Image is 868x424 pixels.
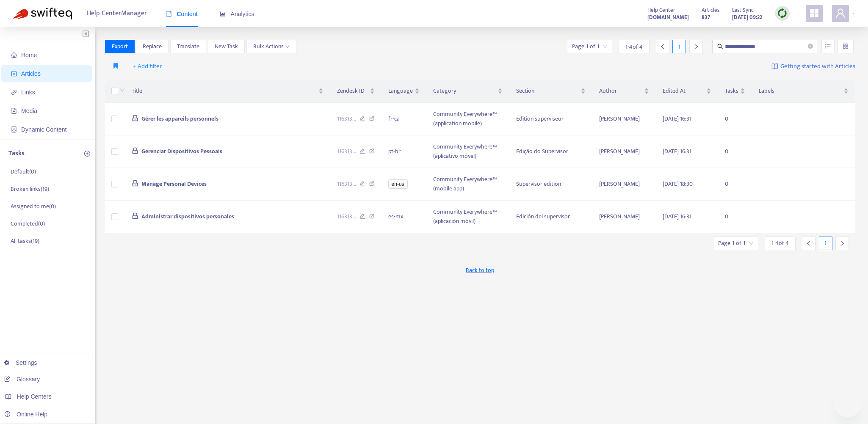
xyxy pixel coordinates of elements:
[771,63,778,70] img: image-link
[132,212,138,219] span: lock
[509,135,592,168] td: Edição do Supervisor
[647,12,689,22] a: [DOMAIN_NAME]
[592,80,655,103] th: Author
[132,86,317,96] span: Title
[771,60,855,73] a: Getting started with Articles
[381,80,426,103] th: Language
[253,42,290,51] span: Bulk Actions
[771,239,789,248] span: 1 - 4 of 4
[177,42,199,51] span: Translate
[11,167,36,176] p: Default ( 0 )
[516,86,579,96] span: Section
[834,390,861,417] iframe: Button to launch messaging window
[625,42,643,51] span: 1 - 4 of 4
[141,146,222,156] span: Gerenciar Dispositivos Pessoais
[732,6,754,15] span: Last Sync
[825,43,831,49] span: unordered-list
[166,11,172,17] span: book
[388,179,408,189] span: en-us
[718,135,752,168] td: 0
[808,44,813,49] span: close-circle
[381,201,426,233] td: es-mx
[718,201,752,233] td: 0
[17,393,52,400] span: Help Centers
[143,42,162,51] span: Replace
[839,240,845,246] span: right
[466,266,494,275] span: Back to top
[663,212,691,221] span: [DATE] 16:31
[509,103,592,135] td: Édition superviseur
[13,8,72,19] img: Swifteq
[112,42,128,51] span: Export
[809,8,819,18] span: appstore
[777,8,788,19] img: sync.dc5367851b00ba804db3.png
[11,108,17,114] span: file-image
[220,11,226,17] span: area-chart
[509,168,592,201] td: Supervisor edition
[21,70,41,77] span: Articles
[381,135,426,168] td: pt-br
[120,88,125,93] span: down
[132,115,138,121] span: lock
[11,184,49,193] p: Broken links ( 19 )
[509,80,592,103] th: Section
[337,86,368,96] span: Zendesk ID
[125,80,330,103] th: Title
[166,11,198,17] span: Content
[21,52,37,58] span: Home
[215,42,238,51] span: New Task
[672,40,686,53] div: 1
[819,237,832,250] div: 1
[11,237,39,245] p: All tasks ( 19 )
[599,86,642,96] span: Author
[592,168,655,201] td: [PERSON_NAME]
[105,40,135,53] button: Export
[132,180,138,187] span: lock
[21,126,66,133] span: Dynamic Content
[4,359,37,366] a: Settings
[170,40,206,53] button: Translate
[426,103,510,135] td: Community Everywhere™ (application mobile)
[426,80,510,103] th: Category
[717,44,723,50] span: search
[663,179,693,189] span: [DATE] 18:30
[821,40,835,53] button: unordered-list
[780,62,855,72] span: Getting started with Articles
[337,114,356,124] span: 116313 ...
[141,212,234,221] span: Administrar dispositivos personales
[732,13,762,22] strong: [DATE] 09:22
[702,6,719,15] span: Articles
[11,202,56,211] p: Assigned to me ( 0 )
[11,71,17,77] span: account-book
[388,86,413,96] span: Language
[426,135,510,168] td: Community Everywhere™ (aplicativo móvel)
[11,89,17,95] span: link
[663,146,691,156] span: [DATE] 16:31
[702,13,710,22] strong: 837
[426,168,510,201] td: Community Everywhere™ (mobile app)
[592,201,655,233] td: [PERSON_NAME]
[426,201,510,233] td: Community Everywhere™ (aplicación móvil)
[127,60,169,73] button: + Add filter
[136,40,169,53] button: Replace
[132,147,138,154] span: lock
[208,40,245,53] button: New Task
[718,168,752,201] td: 0
[381,103,426,135] td: fr-ca
[11,219,45,228] p: Completed ( 0 )
[141,114,218,124] span: Gérer les appareils personnels
[647,6,675,15] span: Help Center
[337,212,356,221] span: 116313 ...
[718,103,752,135] td: 0
[725,86,738,96] span: Tasks
[4,376,40,383] a: Glossary
[660,44,666,50] span: left
[21,107,37,114] span: Media
[806,240,812,246] span: left
[693,44,699,50] span: right
[759,86,842,96] span: Labels
[246,40,296,53] button: Bulk Actionsdown
[4,411,47,418] a: Online Help
[21,89,35,96] span: Links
